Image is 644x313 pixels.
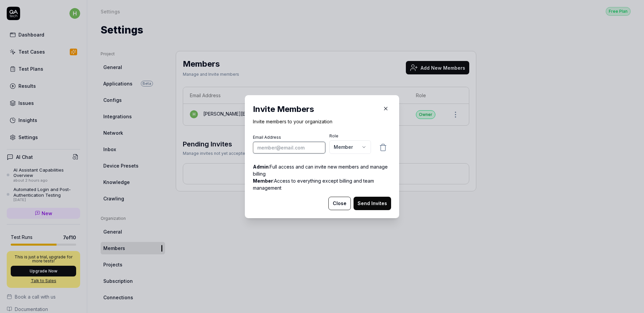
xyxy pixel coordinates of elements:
[253,134,325,140] label: Email Address
[354,197,391,210] button: Send Invites
[329,133,371,139] label: Role
[328,197,351,210] button: Close
[253,163,391,177] p: : Full access and can invite new members and manage billing
[253,118,391,125] p: Invite members to your organization
[253,178,273,184] strong: Member
[253,164,269,170] strong: Admin
[253,103,391,115] h2: Invite Members
[253,142,325,153] input: member@email.com
[380,103,391,114] button: Close Modal
[253,177,391,191] p: : Access to everything except billing and team management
